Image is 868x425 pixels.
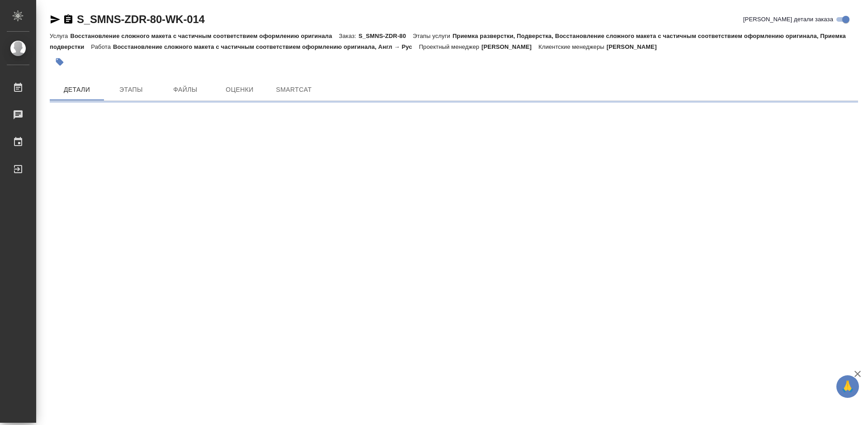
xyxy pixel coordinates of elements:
[607,43,664,50] p: [PERSON_NAME]
[50,52,70,72] button: Добавить тэг
[77,13,205,25] a: S_SMNS-ZDR-80-WK-014
[50,14,61,25] button: Скопировать ссылку для ЯМессенджера
[419,43,481,50] p: Проектный менеджер
[359,33,413,39] p: S_SMNS-ZDR-80
[218,84,261,95] span: Оценки
[113,43,419,50] p: Восстановление сложного макета с частичным соответствием оформлению оригинала, Англ → Рус
[743,15,833,24] span: [PERSON_NAME] детали заказа
[50,33,846,50] p: Приемка разверстки, Подверстка, Восстановление сложного макета с частичным соответствием оформлен...
[339,33,359,39] p: Заказ:
[840,377,855,396] span: 🙏
[272,84,316,95] span: SmartCat
[70,33,339,39] p: Восстановление сложного макета с частичным соответствием оформлению оригинала
[164,84,207,95] span: Файлы
[538,43,607,50] p: Клиентские менеджеры
[109,84,153,95] span: Этапы
[481,43,538,50] p: [PERSON_NAME]
[50,33,70,39] p: Услуга
[91,43,113,50] p: Работа
[55,84,99,95] span: Детали
[836,375,859,398] button: 🙏
[63,14,74,25] button: Скопировать ссылку
[413,33,453,39] p: Этапы услуги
